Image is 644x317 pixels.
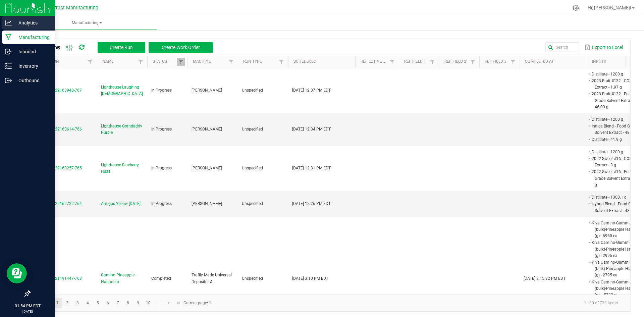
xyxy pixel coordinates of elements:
button: Create Work Order [149,42,213,53]
span: Completed [151,276,171,281]
li: Indica Blend - Food Grade Solvent Extract - 48 g [591,123,644,136]
a: Ref Field 1Sortable [404,59,428,64]
a: Filter [86,58,94,66]
a: MachineSortable [193,59,227,64]
li: Distillate - 41.9 g [591,136,644,143]
span: Go to the last page [176,300,181,306]
a: Page 10 [144,298,153,308]
span: Lighthouse Laughing [DEMOGRAPHIC_DATA] [101,84,143,97]
span: Hi, [PERSON_NAME]! [588,5,631,10]
li: Distillate - 1200 g [591,149,644,155]
li: 2022 Sweet #16 - Food Grade Solvent Extract - 45 g [591,168,644,188]
span: In Progress [151,88,172,93]
li: Hybrid Blend - Food Grade Solvent Extract - 48 g [591,201,644,214]
span: Camino Pineapple Habanero [101,272,143,285]
a: NameSortable [102,59,136,64]
p: Outbound [12,76,52,85]
li: 2022 Sweet #16 - CO2 Extract - 3 g [591,155,644,168]
inline-svg: Manufacturing [5,34,12,41]
li: Distillate - 1300.1 g [591,194,644,201]
span: Go to the next page [166,300,171,306]
span: Unspecified [242,166,263,170]
a: Page 8 [123,298,133,308]
a: StatusSortable [153,59,176,64]
span: Unspecified [242,201,263,206]
p: [DATE] [3,309,52,314]
a: Page 9 [133,298,143,308]
p: 01:54 PM EDT [3,303,52,309]
span: [PERSON_NAME] [192,127,222,131]
li: Kiva Camino-Gummies (bulk)-Pineapple Habanero (g) - 2995 ea [591,239,644,259]
span: [DATE] 3:10 PM EDT [292,276,328,281]
span: [DATE] 3:15:32 PM EDT [524,276,566,281]
inline-svg: Analytics [5,19,12,26]
span: In Progress [151,166,172,170]
a: Page 2 [62,298,72,308]
a: Filter [227,58,235,66]
p: Inventory [12,62,52,70]
kendo-pager: Current page: 1 [30,295,630,312]
span: [DATE] 12:26 PM EDT [292,201,331,206]
button: Export to Excel [583,42,625,53]
p: Analytics [12,19,52,27]
span: [DATE] 12:34 PM EDT [292,127,331,131]
a: Page 5 [93,298,103,308]
a: Page 11 [154,298,163,308]
li: Distillate - 1200 g [591,116,644,123]
a: Ref Field 3Sortable [485,59,508,64]
span: Unspecified [242,276,263,281]
a: Ref Field 2Sortable [444,59,468,64]
li: Kiva Camino-Gummies (bulk)-Pineapple Habanero (g) - 6960 ea [591,220,644,240]
a: ExtractionSortable [35,59,86,64]
inline-svg: Inbound [5,48,12,55]
span: MP-20250822162722-764 [34,201,82,206]
a: Page 4 [83,298,93,308]
a: Go to the next page [164,298,174,308]
a: Page 6 [103,298,113,308]
a: Page 1 [52,298,62,308]
a: Ref Lot NumberSortable [361,59,388,64]
li: Distillate - 1200 g [591,71,644,77]
span: [PERSON_NAME] [192,166,222,170]
a: Filter [469,58,477,66]
div: Manage settings [572,5,580,11]
a: Filter [177,58,185,66]
inline-svg: Outbound [5,77,12,84]
span: Amigos Yellow [DATE] [101,201,141,207]
a: Page 7 [113,298,123,308]
span: In Progress [151,201,172,206]
span: In Progress [151,127,172,131]
a: ScheduledSortable [293,59,353,64]
span: MP-20250821191447-763 [34,276,82,281]
a: Completed AtSortable [525,59,584,64]
a: Manufacturing [16,16,157,30]
a: Filter [277,58,285,66]
span: [DATE] 12:31 PM EDT [292,166,331,170]
span: Manufacturing [16,20,157,26]
p: Inbound [12,48,52,56]
span: CT Contract Manufacturing [39,5,98,11]
a: Run TypeSortable [243,59,277,64]
span: Create Run [110,45,133,50]
a: Go to the last page [174,298,183,308]
span: MP-20250822163614-766 [34,127,82,131]
span: [PERSON_NAME] [192,88,222,93]
span: [PERSON_NAME] [192,201,222,206]
iframe: Resource center [7,263,27,283]
div: All Runs [35,42,218,53]
p: Manufacturing [12,33,52,41]
span: MP-20250822163948-767 [34,88,82,93]
a: Filter [137,58,145,66]
span: Truffly Made Universal Depositor A [192,273,232,284]
li: Kiva Camino-Gummies (bulk)-Pineapple Habanero (g)- - 5333 g [591,279,644,299]
a: Filter [509,58,517,66]
inline-svg: Inventory [5,63,12,69]
button: Create Run [98,42,145,53]
span: Unspecified [242,88,263,93]
span: Unspecified [242,127,263,131]
kendo-pager-info: 1 - 30 of 739 items [215,298,623,309]
span: MP-20250822163257-765 [34,166,82,170]
a: Page 3 [73,298,83,308]
span: Create Work Order [162,45,200,50]
a: Filter [388,58,396,66]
